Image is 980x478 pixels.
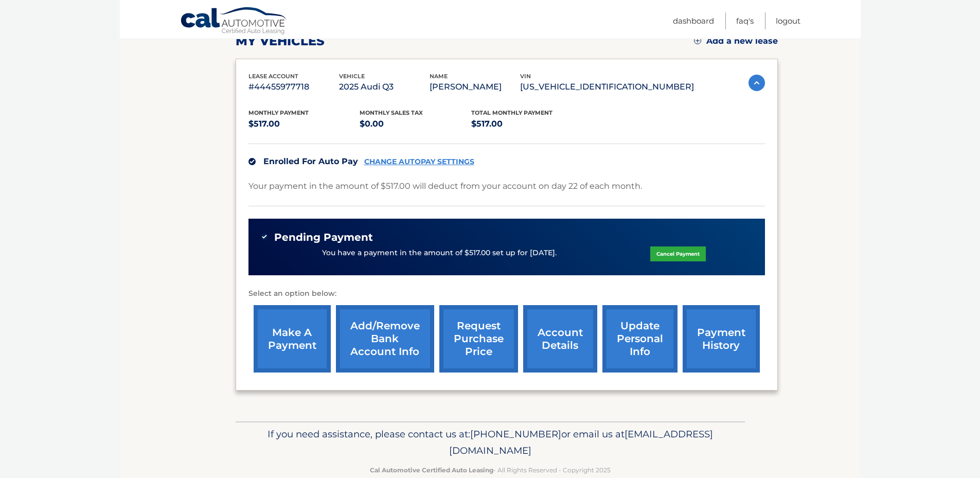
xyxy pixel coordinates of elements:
[430,73,448,80] span: name
[430,80,520,94] p: [PERSON_NAME]
[520,73,531,80] span: vin
[673,12,714,29] a: Dashboard
[248,117,360,131] p: $517.00
[242,426,738,459] p: If you need assistance, please contact us at: or email us at
[364,157,474,166] a: CHANGE AUTOPAY SETTINGS
[694,37,701,44] img: add.svg
[274,231,373,244] span: Pending Payment
[248,158,256,165] img: check.svg
[776,12,800,29] a: Logout
[683,305,760,373] a: payment history
[242,465,738,475] p: - All Rights Reserved - Copyright 2025
[248,288,765,300] p: Select an option below:
[360,109,423,116] span: Monthly sales Tax
[360,117,471,131] p: $0.00
[254,305,331,373] a: make a payment
[248,80,339,94] p: #44455977718
[650,246,706,261] a: Cancel Payment
[322,247,557,259] p: You have a payment in the amount of $517.00 set up for [DATE].
[694,36,778,46] a: Add a new lease
[520,80,694,94] p: [US_VEHICLE_IDENTIFICATION_NUMBER]
[470,428,561,440] span: [PHONE_NUMBER]
[749,75,765,91] img: accordion-active.svg
[471,117,583,131] p: $517.00
[449,428,713,456] span: [EMAIL_ADDRESS][DOMAIN_NAME]
[263,156,358,166] span: Enrolled For Auto Pay
[370,466,493,474] strong: Cal Automotive Certified Auto Leasing
[523,305,597,373] a: account details
[236,33,325,49] h2: my vehicles
[339,80,430,94] p: 2025 Audi Q3
[261,233,268,240] img: check-green.svg
[336,305,434,373] a: Add/Remove bank account info
[439,305,518,373] a: request purchase price
[736,12,754,29] a: FAQ's
[602,305,678,373] a: update personal info
[248,109,309,116] span: Monthly Payment
[471,109,553,116] span: Total Monthly Payment
[248,73,298,80] span: lease account
[248,179,642,193] p: Your payment in the amount of $517.00 will deduct from your account on day 22 of each month.
[339,73,365,80] span: vehicle
[180,7,288,37] a: Cal Automotive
